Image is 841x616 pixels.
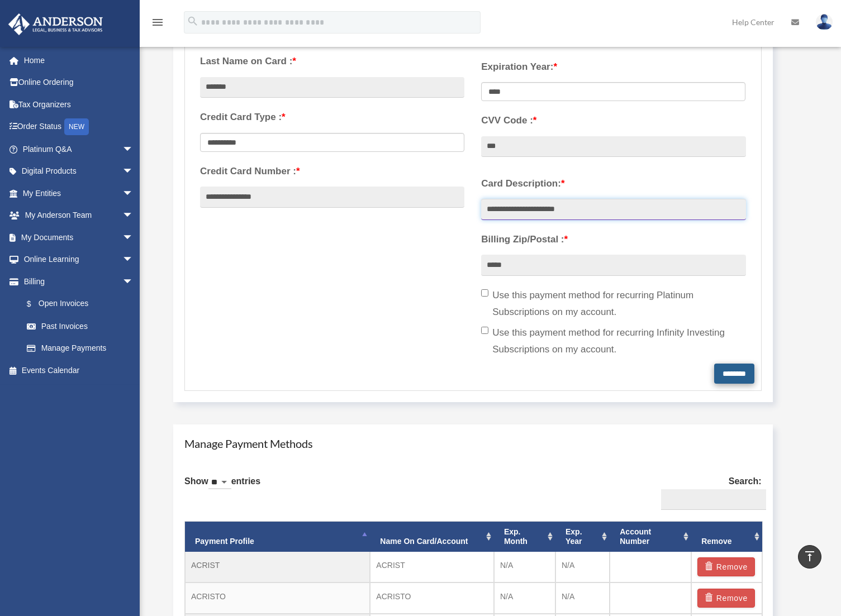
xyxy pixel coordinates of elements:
i: vertical_align_top [803,550,816,563]
a: vertical_align_top [798,545,821,569]
th: Exp. Month: activate to sort column ascending [494,522,555,552]
td: ACRIST [185,552,370,582]
span: arrow_drop_down [122,138,145,161]
a: Events Calendar [8,359,150,381]
td: N/A [555,552,610,582]
td: N/A [494,552,555,582]
span: arrow_drop_down [122,270,145,293]
th: Account Number: activate to sort column ascending [610,522,691,552]
input: Use this payment method for recurring Infinity Investing Subscriptions on my account. [481,327,488,334]
button: Remove [697,589,755,608]
span: $ [33,297,39,311]
a: Platinum Q&Aarrow_drop_down [8,138,150,160]
label: Credit Card Type : [200,109,464,126]
img: Anderson Advisors Platinum Portal [5,13,106,35]
a: Manage Payments [16,337,145,360]
a: $Open Invoices [16,293,150,316]
a: Home [8,49,150,71]
a: Online Learningarrow_drop_down [8,249,150,271]
a: Tax Organizers [8,93,150,116]
td: ACRISTO [370,582,494,614]
td: ACRISTO [185,582,370,614]
th: Payment Profile: activate to sort column descending [185,522,370,552]
a: Past Invoices [16,315,150,337]
select: Showentries [208,476,231,489]
td: ACRIST [370,552,494,582]
button: Remove [697,557,755,576]
label: Credit Card Number : [200,163,464,180]
td: N/A [494,582,555,614]
label: Use this payment method for recurring Platinum Subscriptions on my account. [481,287,745,321]
th: Remove: activate to sort column ascending [691,522,762,552]
input: Search: [661,489,766,510]
input: Use this payment method for recurring Platinum Subscriptions on my account. [481,289,488,297]
span: arrow_drop_down [122,226,145,249]
th: Exp. Year: activate to sort column ascending [555,522,610,552]
div: NEW [64,118,89,135]
label: Expiration Year: [481,59,745,75]
h4: Manage Payment Methods [184,436,762,451]
a: My Entitiesarrow_drop_down [8,182,150,204]
a: My Documentsarrow_drop_down [8,226,150,249]
i: menu [151,16,164,29]
label: Use this payment method for recurring Infinity Investing Subscriptions on my account. [481,324,745,358]
a: My Anderson Teamarrow_drop_down [8,204,150,227]
a: Order StatusNEW [8,116,150,139]
a: menu [151,20,164,29]
label: Card Description: [481,175,745,192]
span: arrow_drop_down [122,160,145,183]
img: User Pic [816,14,833,30]
label: Last Name on Card : [200,53,464,70]
label: CVV Code : [481,112,745,129]
a: Billingarrow_drop_down [8,270,150,293]
a: Online Ordering [8,71,150,94]
label: Search: [657,474,762,510]
span: arrow_drop_down [122,204,145,227]
th: Name On Card/Account: activate to sort column ascending [370,522,494,552]
a: Digital Productsarrow_drop_down [8,160,150,183]
label: Billing Zip/Postal : [481,231,745,248]
span: arrow_drop_down [122,249,145,271]
span: arrow_drop_down [122,182,145,205]
label: Show entries [184,474,260,500]
i: search [187,15,199,27]
td: N/A [555,582,610,614]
